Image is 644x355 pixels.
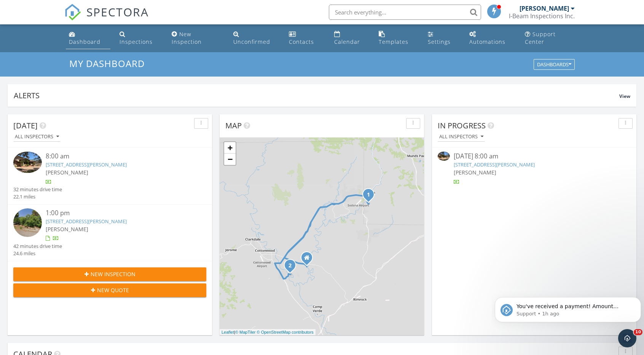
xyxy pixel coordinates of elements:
span: New Quote [97,286,129,294]
div: 22.1 miles [13,193,62,200]
button: New Inspection [13,267,206,281]
a: © OpenStreetMap contributors [257,330,314,334]
div: Templates [379,38,408,45]
img: streetview [13,208,42,237]
span: 10 [634,329,642,335]
a: Dashboard [66,27,110,49]
span: View [619,93,630,99]
span: [PERSON_NAME] [46,225,88,233]
button: Dashboards [534,59,575,70]
iframe: Intercom live chat [618,329,636,347]
a: Templates [376,27,418,49]
div: 8:00 am [46,152,190,161]
div: | [220,329,316,336]
div: 4260 E Garden Ln, Cottonwood AZ 86326 [307,257,311,262]
a: 8:00 am [STREET_ADDRESS][PERSON_NAME] [PERSON_NAME] 32 minutes drive time 22.1 miles [13,152,206,200]
a: [DATE] 8:00 am [STREET_ADDRESS][PERSON_NAME] [PERSON_NAME] [438,152,631,185]
a: © MapTiler [235,330,256,334]
div: I-Beam Inspections Inc. [509,12,575,20]
div: Support Center [525,30,556,45]
a: Zoom in [224,142,236,154]
button: New Quote [13,283,206,297]
a: Support Center [522,27,578,49]
div: Inspections [120,38,153,45]
div: All Inspectors [439,134,483,139]
div: Automations [469,38,505,45]
button: All Inspectors [13,132,61,142]
a: Leaflet [222,330,234,334]
span: [DATE] [13,120,38,131]
a: Zoom out [224,154,236,165]
div: [PERSON_NAME] [520,5,569,12]
img: The Best Home Inspection Software - Spectora [64,4,81,21]
div: Alerts [14,90,619,101]
a: Settings [425,27,460,49]
a: 1:00 pm [STREET_ADDRESS][PERSON_NAME] [PERSON_NAME] 42 minutes drive time 24.6 miles [13,208,206,257]
a: New Inspection [169,27,224,49]
a: Calendar [331,27,370,49]
div: Dashboards [537,62,571,67]
a: [STREET_ADDRESS][PERSON_NAME] [454,161,535,168]
span: [PERSON_NAME] [46,169,88,176]
div: All Inspectors [15,134,59,139]
div: Dashboard [69,38,100,45]
a: Inspections [116,27,162,49]
i: 1 [367,192,370,198]
a: [STREET_ADDRESS][PERSON_NAME] [46,161,127,168]
p: Message from Support, sent 1h ago [25,29,140,36]
div: 1:00 pm [46,208,190,218]
div: 32 minutes drive time [13,186,62,193]
div: 2268 S Kachina Dr, Cottonwood, AZ 86326 [290,265,295,270]
iframe: Intercom notifications message [492,281,644,334]
a: Contacts [286,27,325,49]
span: New Inspection [91,270,135,278]
input: Search everything... [329,5,481,20]
div: 24.6 miles [13,250,62,257]
a: [STREET_ADDRESS][PERSON_NAME] [46,218,127,225]
a: SPECTORA [64,10,149,26]
a: Unconfirmed [230,27,280,49]
span: Map [225,120,242,131]
span: [PERSON_NAME] [454,169,496,176]
img: 8472232%2Freports%2F7a7f4ffd-600b-4c99-9879-dd0edf66f581%2Fcover_photos%2FRG3FHfi5lzPY9rE9h0x8%2F... [13,152,42,173]
div: 42 minutes drive time [13,243,62,250]
div: Calendar [334,38,360,45]
img: 8472232%2Freports%2F7a7f4ffd-600b-4c99-9879-dd0edf66f581%2Fcover_photos%2FRG3FHfi5lzPY9rE9h0x8%2F... [438,152,450,161]
i: 2 [289,263,292,269]
div: Contacts [289,38,314,45]
div: Settings [428,38,451,45]
a: Automations (Basic) [466,27,516,49]
span: In Progress [438,120,486,131]
div: 190 Morgan Road, Sedona, Az 86336 [368,194,373,199]
div: [DATE] 8:00 am [454,152,615,161]
div: Unconfirmed [233,38,270,45]
span: My Dashboard [69,57,145,70]
span: You've received a payment! Amount $648.00 Fee $0.00 Net $648.00 Transaction # pi_3SCkekK7snlDGpRF... [25,22,139,104]
button: All Inspectors [438,132,485,142]
span: SPECTORA [86,4,149,20]
div: New Inspection [172,30,202,45]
